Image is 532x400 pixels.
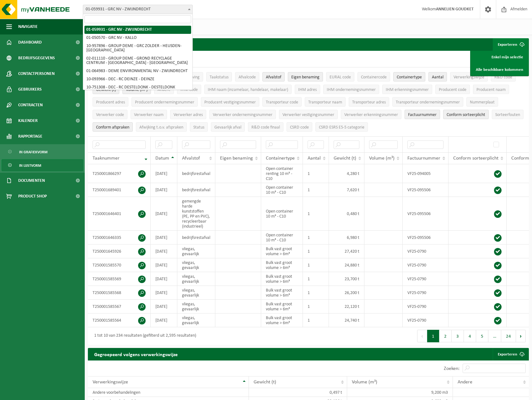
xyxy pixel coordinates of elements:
[303,164,329,183] td: 1
[248,122,283,132] button: R&D code finaalR&amp;D code finaal: Activate to sort
[151,183,177,197] td: [DATE]
[18,113,38,129] span: Kalender
[84,83,191,92] li: 10-751308 - DEC - RC DESTELDONK - DESTELDONK
[93,97,128,107] button: Producent adresProducent adres: Activate to sort
[403,272,449,286] td: VF25-0790
[397,75,422,80] span: Containertype
[493,348,528,361] a: Exporteren
[261,183,303,197] td: Open container 10 m³ - C10
[494,75,512,80] span: R&D code
[329,272,364,286] td: 23,700 t
[329,164,364,183] td: 4,280 t
[88,272,151,286] td: T250001585569
[344,113,398,117] span: Verwerker erkenningsnummer
[266,156,295,161] span: Containertype
[492,110,524,119] button: SorteerfoutenSorteerfouten: Activate to sort
[266,75,281,80] span: Afvalstof
[84,42,191,55] li: 10-957896 - GROUP DEME - GRC ZOLDER - HEUSDEN-[GEOGRAPHIC_DATA]
[436,7,474,12] strong: ANNELIEN GOUDKET
[151,197,177,231] td: [DATE]
[151,164,177,183] td: [DATE]
[403,286,449,300] td: VF25-0790
[476,330,488,342] button: 5
[132,97,198,107] button: Producent ondernemingsnummerProducent ondernemingsnummer: Activate to sort
[88,231,151,245] td: T250001646335
[473,85,509,94] button: Producent naamProducent naam: Activate to sort
[261,197,303,231] td: Open container 10 m³ - C10
[239,75,256,80] span: Afvalcode
[177,183,215,197] td: bedrijfsrestafval
[93,156,120,161] span: Taaknummer
[329,313,364,327] td: 24,740 t
[155,156,169,161] span: Datum
[308,100,342,105] span: Transporteur naam
[334,156,356,161] span: Gewicht (t)
[19,160,41,171] span: In lijstvorm
[151,286,177,300] td: [DATE]
[134,113,164,117] span: Verwerker naam
[177,258,215,272] td: vliegas, gevaarlijk
[84,67,191,75] li: 01-064983 - DEME ENVIRONMENTAL NV - ZWIJNDRECHT
[249,388,347,397] td: 0,497 t
[369,156,395,161] span: Volume (m³)
[262,97,302,107] button: Transporteur codeTransporteur code: Activate to sort
[435,85,470,94] button: Producent codeProducent code: Activate to sort
[213,113,272,117] span: Verwerker ondernemingsnummer
[303,183,329,197] td: 1
[262,72,285,82] button: AfvalstofAfvalstof: Activate to sort
[491,72,516,82] button: R&D codeR&amp;D code: Activate to sort
[261,164,303,183] td: Open container renting 10 m³ - C10
[443,110,489,119] button: Conform sorteerplicht : Activate to sort
[386,87,429,92] span: IHM erkenningsnummer
[214,125,241,130] span: Gevaarlijk afval
[315,122,368,132] button: CSRD ESRS E5-5 categorieCSRD ESRS E5-5 categorie: Activate to sort
[403,300,449,313] td: VF25-0790
[88,286,151,300] td: T250001585568
[403,258,449,272] td: VF25-0790
[453,156,498,161] span: Conform sorteerplicht
[93,110,127,119] button: Verwerker codeVerwerker code: Activate to sort
[361,75,387,80] span: Containercode
[408,113,437,117] span: Factuurnummer
[327,87,376,92] span: IHM ondernemingsnummer
[303,231,329,245] td: 1
[417,330,427,342] button: Previous
[458,380,472,385] span: Andere
[303,313,329,327] td: 1
[18,19,38,34] span: Navigatie
[329,245,364,258] td: 27,420 t
[204,100,256,105] span: Producent vestigingsnummer
[329,258,364,272] td: 24,880 t
[352,380,377,385] span: Volume (m³)
[303,272,329,286] td: 1
[151,300,177,313] td: [DATE]
[190,122,208,132] button: StatusStatus: Activate to sort
[251,125,280,130] span: R&D code finaal
[18,66,55,82] span: Contactpersonen
[88,300,151,313] td: T250001585567
[303,286,329,300] td: 1
[211,122,245,132] button: Gevaarlijk afval : Activate to sort
[452,330,464,342] button: 3
[88,183,151,197] td: T250001689401
[329,286,364,300] td: 26,200 t
[177,300,215,313] td: vliegas, gevaarlijk
[151,313,177,327] td: [DATE]
[204,85,292,94] button: IHM naam (inzamelaar, handelaar, makelaar)IHM naam (inzamelaar, handelaar, makelaar): Activate to...
[174,113,203,117] span: Verwerker adres
[439,87,466,92] span: Producent code
[403,313,449,327] td: VF25-0790
[18,82,42,97] span: Gebruikers
[170,110,206,119] button: Verwerker adresVerwerker adres: Activate to sort
[177,245,215,258] td: vliegas, gevaarlijk
[287,122,312,132] button: CSRD codeCSRD code: Activate to sort
[403,197,449,231] td: VF25-095506
[447,113,485,117] span: Conform sorteerplicht
[182,156,200,161] span: Afvalstof
[91,330,196,342] div: 1 tot 10 van 234 resultaten (gefilterd uit 2,595 resultaten)
[177,231,215,245] td: bedrijfsrestafval
[403,245,449,258] td: VF25-0790
[329,197,364,231] td: 0,480 t
[83,5,192,14] span: 01-059931 - GRC NV - ZWIJNDRECHT
[303,197,329,231] td: 1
